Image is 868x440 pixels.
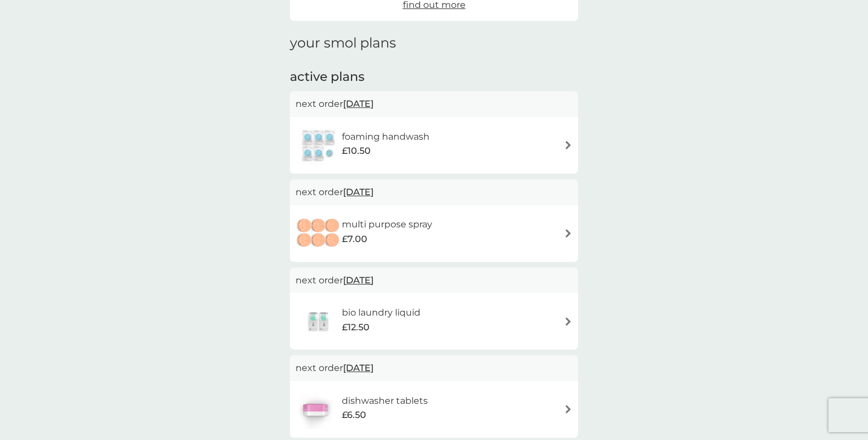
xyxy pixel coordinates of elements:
[290,68,578,86] h2: active plans
[296,185,572,200] p: next order
[296,126,342,165] img: foaming handwash
[296,361,572,376] p: next order
[296,273,572,288] p: next order
[342,394,428,408] h6: dishwasher tablets
[343,93,374,115] span: [DATE]
[342,232,367,247] span: £7.00
[343,357,374,379] span: [DATE]
[296,97,572,111] p: next order
[296,301,342,341] img: bio laundry liquid
[564,317,572,326] img: arrow right
[343,181,374,203] span: [DATE]
[342,305,420,320] h6: bio laundry liquid
[290,35,578,51] h1: your smol plans
[342,130,429,144] h6: foaming handwash
[342,320,370,335] span: £12.50
[343,269,374,291] span: [DATE]
[296,390,335,429] img: dishwasher tablets
[564,229,572,238] img: arrow right
[564,405,572,413] img: arrow right
[342,144,371,158] span: £10.50
[342,408,366,422] span: £6.50
[342,217,432,232] h6: multi purpose spray
[564,141,572,149] img: arrow right
[296,214,342,253] img: multi purpose spray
